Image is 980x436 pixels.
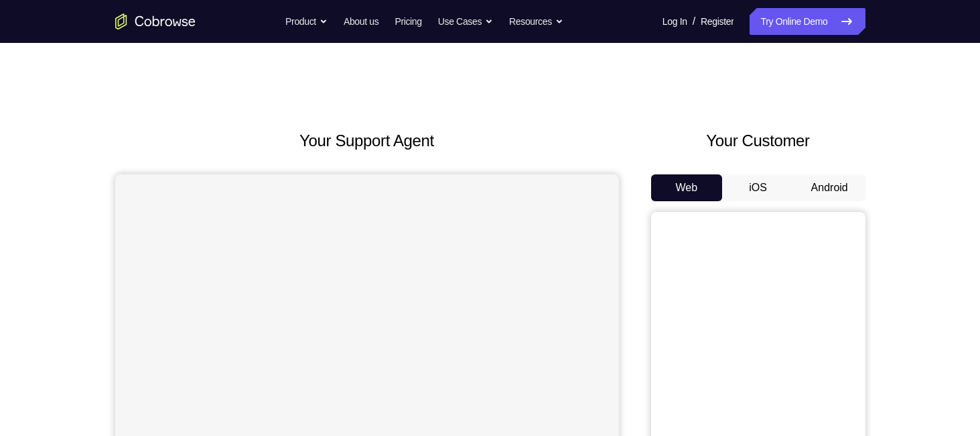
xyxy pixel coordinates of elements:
h2: Your Support Agent [115,129,619,153]
button: Web [651,174,723,201]
a: Log In [662,8,687,35]
a: About us [344,8,378,35]
button: Android [794,174,865,201]
button: Product [285,8,328,35]
h2: Your Customer [651,129,865,153]
button: iOS [722,174,794,201]
span: / [693,13,695,30]
a: Try Online Demo [750,8,865,35]
button: Use Cases [438,8,493,35]
a: Register [701,8,733,35]
a: Go to the home page [115,13,196,30]
a: Pricing [395,8,421,35]
button: Resources [509,8,563,35]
